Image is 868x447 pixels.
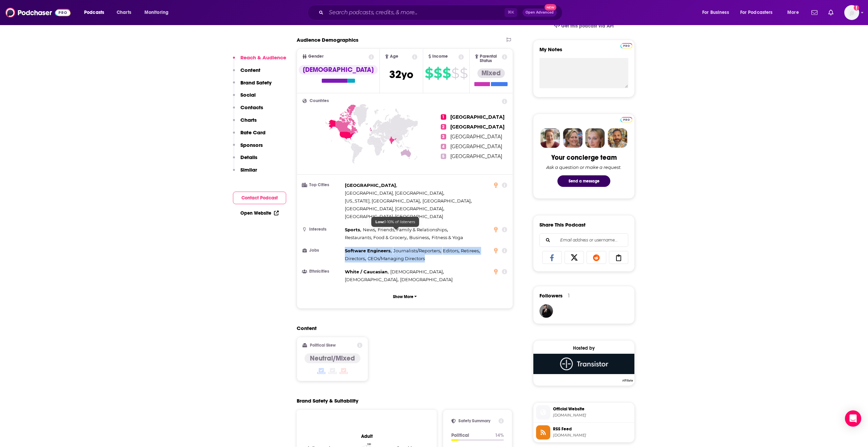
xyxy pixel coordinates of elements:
[345,234,408,241] span: ,
[536,425,632,440] a: RSS Feed[DOMAIN_NAME]
[809,7,820,18] a: Show notifications dropdown
[565,251,584,264] a: Share on X/Twitter
[140,7,177,18] button: open menu
[297,37,358,43] h2: Audience Demographics
[443,247,459,255] span: ,
[495,432,504,438] p: 14 %
[233,117,257,129] button: Charts
[553,406,632,412] span: Official Website
[826,7,836,18] a: Show notifications dropdown
[361,433,373,439] text: Adult
[461,248,479,253] span: Retirees
[561,23,614,29] span: Get this podcast via API
[553,433,632,438] span: feeds.transistor.fm
[393,294,413,299] p: Show More
[297,397,358,404] h2: Brand Safety & Suitability
[345,190,443,196] span: [GEOGRAPHIC_DATA], [GEOGRAPHIC_DATA]
[345,256,365,261] span: Directors
[302,248,342,253] h3: Jobs
[233,192,286,204] button: Contact Podcast
[422,198,471,203] span: [GEOGRAPHIC_DATA]
[308,54,323,59] span: Gender
[144,8,169,17] span: Monitoring
[233,154,257,167] button: Details
[345,276,398,284] span: ,
[233,142,263,154] button: Sponsors
[609,251,629,264] a: Copy Link
[539,292,563,299] span: Followers
[345,247,392,255] span: ,
[442,68,451,79] span: $
[240,210,279,216] a: Open Website
[441,144,446,149] span: 4
[240,167,257,173] p: Similar
[314,5,569,20] div: Search podcasts, credits, & more...
[787,8,799,17] span: More
[345,197,421,205] span: ,
[297,325,508,331] h2: Content
[533,354,634,382] a: Transistor
[345,205,444,213] span: ,
[450,134,502,140] span: [GEOGRAPHIC_DATA]
[345,227,360,232] span: Sports
[432,235,463,240] span: Fitness & Yoga
[345,235,407,240] span: Restaurants, Food & Grocery
[345,268,389,276] span: ,
[553,413,632,418] span: altgoesmainstream.substack.com
[545,234,623,247] input: Email address or username...
[345,226,361,234] span: ,
[585,128,605,148] img: Jules Profile
[620,116,632,122] a: Pro website
[310,343,336,348] h2: Political Skew
[409,235,429,240] span: Business
[345,269,388,274] span: White / Caucasian
[539,304,553,318] img: JohirMia
[345,214,443,219] span: [GEOGRAPHIC_DATA], [GEOGRAPHIC_DATA]
[549,18,619,34] a: Get this podcast via API
[557,175,610,187] button: Send a message
[536,405,632,420] a: Official Website[DOMAIN_NAME]
[240,154,257,160] p: Details
[240,129,265,136] p: Rate Card
[345,248,391,253] span: Software Engineers
[233,54,286,67] button: Reach & Audience
[844,5,859,20] button: Show profile menu
[450,114,505,120] span: [GEOGRAPHIC_DATA]
[587,251,606,264] a: Share on Reddit
[299,65,378,75] div: [DEMOGRAPHIC_DATA]
[620,42,632,48] a: Pro website
[345,181,397,189] span: ,
[345,198,420,203] span: [US_STATE], [GEOGRAPHIC_DATA]
[367,443,371,446] tspan: 100
[390,268,444,276] span: ,
[451,68,459,79] span: $
[451,432,490,438] p: Political
[432,54,448,59] span: Income
[393,247,441,255] span: ,
[310,99,329,103] span: Countries
[736,7,783,18] button: open menu
[621,378,634,383] span: Affiliate
[568,293,570,299] div: 1
[450,124,505,130] span: [GEOGRAPHIC_DATA]
[345,189,444,197] span: ,
[302,183,342,187] h3: Top Cities
[480,54,501,63] span: Parental Status
[540,128,560,148] img: Sydney Profile
[84,8,104,17] span: Podcasts
[740,8,773,17] span: For Podcasters
[326,7,505,18] input: Search podcasts, credits, & more...
[368,256,425,261] span: CEOs/Managing Directors
[310,354,355,363] h4: Neutral/Mixed
[240,67,260,73] p: Content
[845,410,861,427] div: Open Intercom Messenger
[240,142,263,148] p: Sponsors
[240,79,272,86] p: Brand Safety
[441,114,446,120] span: 1
[302,227,342,232] h3: Interests
[551,153,617,162] div: Your concierge team
[458,418,496,424] h2: Safety Summary
[844,5,859,20] span: Logged in as danikarchmer
[702,8,729,17] span: For Business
